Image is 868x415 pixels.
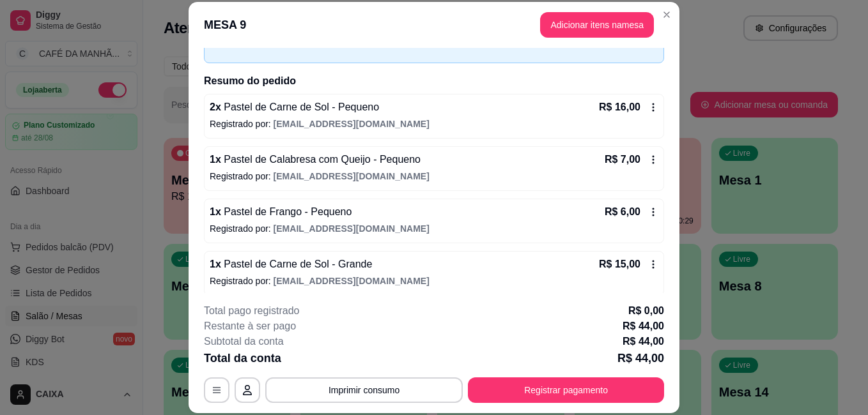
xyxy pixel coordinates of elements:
p: Registrado por: [210,117,658,130]
p: 1 x [210,257,372,272]
p: R$ 16,00 [599,100,640,115]
span: [EMAIL_ADDRESS][DOMAIN_NAME] [274,223,430,234]
header: MESA 9 [189,2,679,48]
button: Imprimir consumo [265,377,463,403]
button: Registrar pagamento [468,377,664,403]
p: Registrado por: [210,222,658,235]
span: Pastel de Carne de Sol - Pequeno [221,102,379,112]
button: Adicionar itens namesa [540,12,654,38]
p: Total pago registrado [204,303,299,319]
p: 2 x [210,100,379,115]
span: Pastel de Frango - Pequeno [221,206,352,217]
span: [EMAIL_ADDRESS][DOMAIN_NAME] [274,276,430,286]
p: R$ 44,00 [617,349,664,367]
span: Pastel de Carne de Sol - Grande [221,259,373,269]
button: Close [656,4,677,25]
p: Registrado por: [210,170,658,183]
p: R$ 0,00 [628,303,664,319]
p: 1 x [210,152,421,167]
p: R$ 44,00 [623,319,664,334]
span: [EMAIL_ADDRESS][DOMAIN_NAME] [274,171,430,181]
p: R$ 15,00 [599,257,640,272]
p: R$ 7,00 [605,152,640,167]
p: R$ 44,00 [623,334,664,349]
p: Total da conta [204,349,281,367]
span: Pastel de Calabresa com Queijo - Pequeno [221,154,421,165]
p: R$ 6,00 [605,204,640,220]
p: Registrado por: [210,275,658,287]
span: [EMAIL_ADDRESS][DOMAIN_NAME] [274,119,430,129]
p: Subtotal da conta [204,334,284,349]
p: Restante à ser pago [204,319,296,334]
h2: Resumo do pedido [204,73,664,89]
p: 1 x [210,204,352,220]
